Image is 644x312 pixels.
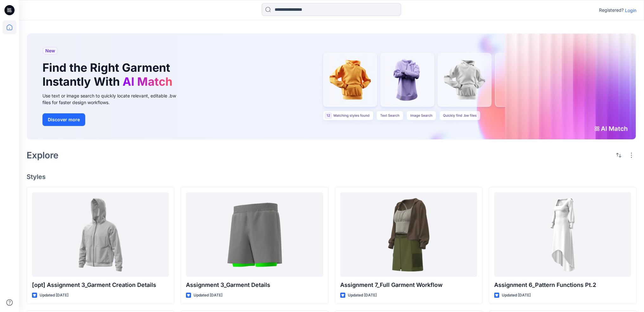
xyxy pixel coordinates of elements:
[494,192,631,277] a: Assignment 6_Pattern Functions Pt.2
[40,292,68,299] p: Updated [DATE]
[599,6,624,14] p: Registered?
[494,281,631,289] p: Assignment 6_Pattern Functions Pt.2
[45,47,55,55] span: New
[340,192,477,277] a: Assignment 7_Full Garment Workflow
[340,281,477,289] p: Assignment 7_Full Garment Workflow
[42,92,185,106] div: Use text or image search to quickly locate relevant, editable .bw files for faster design workflows.
[194,292,222,299] p: Updated [DATE]
[32,192,169,277] a: [opt] Assignment 3_Garment Creation Details
[625,7,636,14] p: Login
[42,61,175,88] h1: Find the Right Garment Instantly With
[502,292,531,299] p: Updated [DATE]
[32,281,169,289] p: [opt] Assignment 3_Garment Creation Details
[348,292,377,299] p: Updated [DATE]
[123,75,172,89] span: AI Match
[27,150,59,160] h2: Explore
[42,113,85,126] button: Discover more
[27,173,636,181] h4: Styles
[186,192,323,277] a: Assignment 3_Garment Details
[186,281,323,289] p: Assignment 3_Garment Details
